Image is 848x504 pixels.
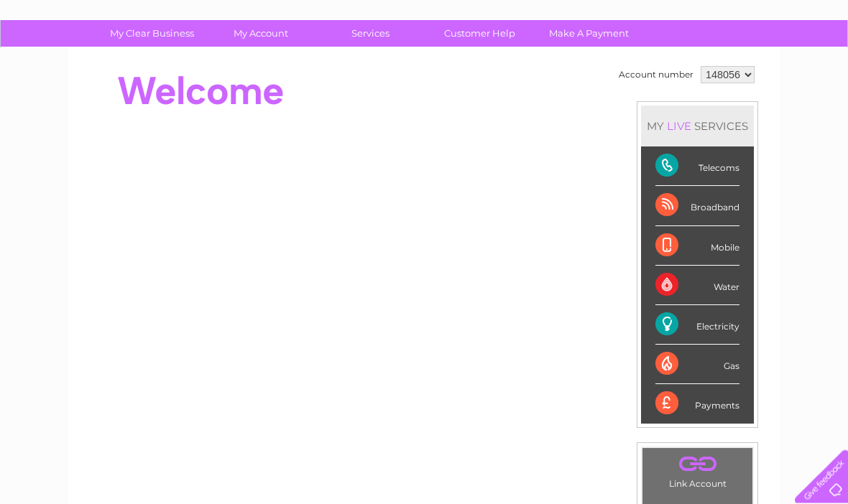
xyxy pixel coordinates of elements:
div: Water [655,266,739,306]
a: My Account [202,21,321,47]
div: Gas [655,345,739,385]
a: Contact [752,61,788,72]
td: Account number [615,63,697,88]
a: Energy [631,61,663,72]
img: logo.png [29,37,103,81]
div: Mobile [655,227,739,266]
a: Make A Payment [530,21,648,47]
div: Broadband [655,187,739,226]
a: Blog [723,61,744,72]
a: . [646,452,749,477]
a: Water [595,61,622,72]
a: Telecoms [671,61,714,72]
a: Customer Help [420,21,539,47]
div: Electricity [655,306,739,345]
div: MY SERVICES [641,106,754,147]
div: Payments [655,385,739,424]
div: Telecoms [655,147,739,187]
td: Link Account [642,448,753,493]
a: 0333 014 3131 [577,7,676,25]
a: Log out [801,61,834,72]
a: My Clear Business [93,21,211,47]
div: LIVE [664,120,694,134]
div: Clear Business is a trading name of Verastar Limited (registered in [GEOGRAPHIC_DATA] No. 3667643... [86,8,765,70]
a: Services [311,21,430,47]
